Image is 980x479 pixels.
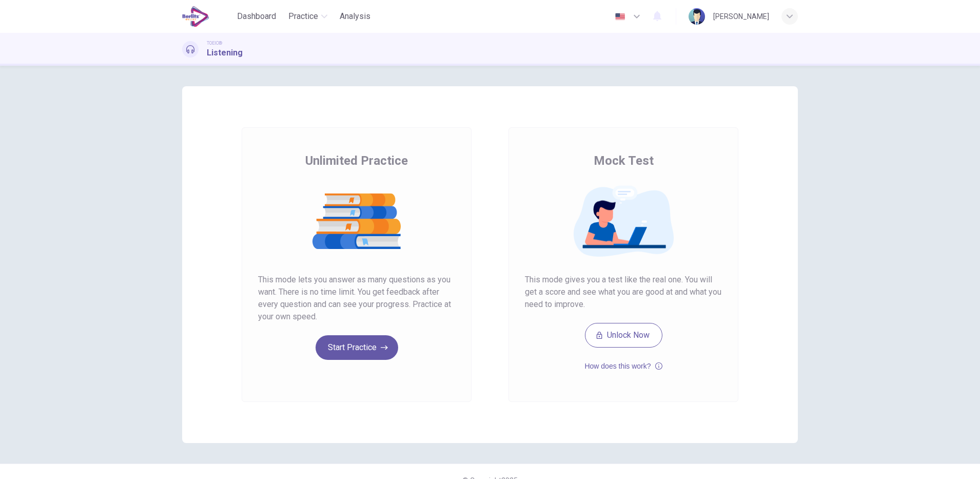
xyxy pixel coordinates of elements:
span: Unlimited Practice [305,152,408,169]
button: Start Practice [316,335,398,360]
button: Unlock Now [585,323,662,348]
span: This mode gives you a test like the real one. You will get a score and see what you are good at a... [525,274,722,311]
h1: Listening [207,47,243,59]
span: Dashboard [237,10,276,23]
button: Practice [284,7,331,26]
button: How does this work? [584,360,662,372]
span: This mode lets you answer as many questions as you want. There is no time limit. You get feedback... [258,274,455,323]
button: Analysis [336,7,375,26]
span: Mock Test [594,152,654,169]
span: Analysis [340,10,370,23]
div: [PERSON_NAME] [713,10,769,23]
img: Profile picture [689,8,705,25]
img: en [614,13,626,21]
img: EduSynch logo [182,6,209,27]
span: TOEIC® [207,40,222,47]
a: EduSynch logo [182,6,233,27]
span: Practice [288,10,318,23]
button: Dashboard [233,7,280,26]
